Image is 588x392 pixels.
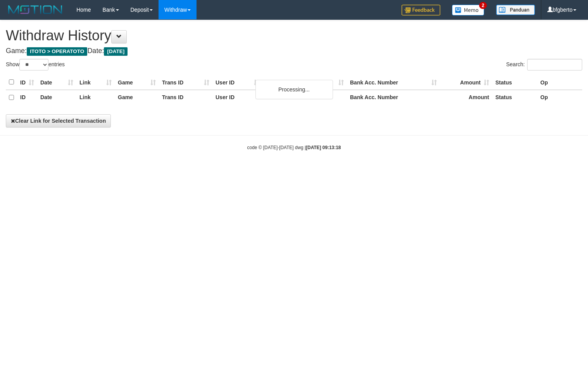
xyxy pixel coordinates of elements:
[255,80,333,99] div: Processing...
[347,90,440,105] th: Bank Acc. Number
[104,47,128,56] span: [DATE]
[440,75,492,90] th: Amount
[76,90,115,105] th: Link
[492,75,537,90] th: Status
[212,90,262,105] th: User ID
[347,75,440,90] th: Bank Acc. Number
[492,90,537,105] th: Status
[496,5,535,15] img: panduan.png
[19,59,48,70] select: Showentries
[440,90,492,105] th: Amount
[506,59,582,70] label: Search:
[247,145,341,150] small: code © [DATE]-[DATE] dwg |
[17,75,37,90] th: ID
[159,90,212,105] th: Trans ID
[17,90,37,105] th: ID
[6,59,65,70] label: Show entries
[6,114,111,127] button: Clear Link for Selected Transaction
[479,2,487,9] span: 2
[452,5,485,15] img: Button%20Memo.svg
[212,75,262,90] th: User ID
[306,145,341,150] strong: [DATE] 09:13:18
[37,75,76,90] th: Date
[6,47,582,55] h4: Game: Date:
[27,47,87,56] span: ITOTO > OPERATOTO
[6,28,582,43] h1: Withdraw History
[262,75,347,90] th: Bank Acc. Name
[527,59,582,70] input: Search:
[115,90,159,105] th: Game
[159,75,212,90] th: Trans ID
[37,90,76,105] th: Date
[402,5,440,15] img: Feedback.jpg
[537,75,582,90] th: Op
[6,4,65,15] img: MOTION_logo.png
[115,75,159,90] th: Game
[537,90,582,105] th: Op
[76,75,115,90] th: Link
